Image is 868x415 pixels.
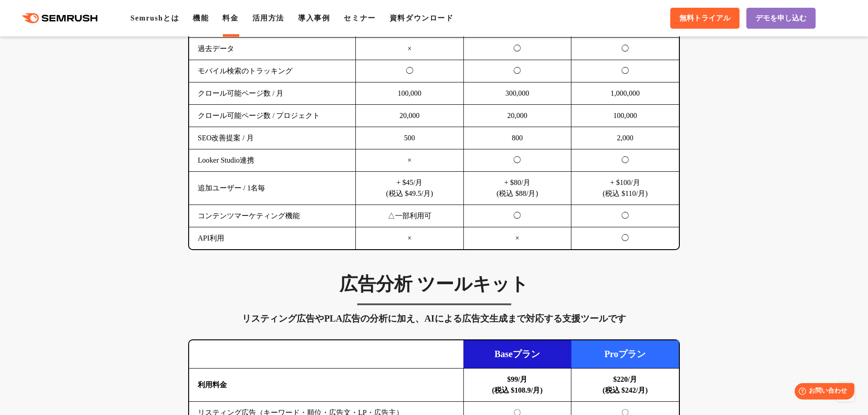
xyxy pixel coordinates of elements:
td: クロール可能ページ数 / 月 [189,82,356,105]
td: 500 [356,127,464,149]
td: 過去データ [189,38,356,60]
td: SEO改善提案 / 月 [189,127,356,149]
td: × [356,38,464,60]
b: $99/月 (税込 $108.9/月) [492,375,543,394]
td: ◯ [463,38,571,60]
td: + $45/月 (税込 $49.5/月) [356,172,464,205]
span: デモを申し込む [755,14,806,23]
td: 20,000 [356,105,464,127]
a: セミナー [344,14,375,22]
td: × [463,227,571,250]
td: Baseプラン [463,340,571,369]
td: 100,000 [571,105,679,127]
td: ◯ [571,38,679,60]
td: △一部利用可 [356,205,464,227]
iframe: Help widget launcher [787,379,858,405]
div: リスティング広告やPLA広告の分析に加え、AIによる広告文生成まで対応する支援ツールです [188,311,680,326]
a: Semrushとは [130,14,179,22]
span: 無料トライアル [679,14,730,23]
a: 無料トライアル [670,8,740,29]
td: 1,000,000 [571,82,679,105]
td: × [356,149,464,172]
a: 導入事例 [298,14,330,22]
td: Proプラン [571,340,679,369]
td: ◯ [356,60,464,82]
a: 活用方法 [252,14,284,22]
a: デモを申し込む [746,8,816,29]
td: Looker Studio連携 [189,149,356,172]
td: 20,000 [463,105,571,127]
td: ◯ [571,149,679,172]
td: モバイル検索のトラッキング [189,60,356,82]
td: ◯ [571,227,679,250]
td: × [356,227,464,250]
td: コンテンツマーケティング機能 [189,205,356,227]
td: 300,000 [463,82,571,105]
td: ◯ [463,149,571,172]
a: 資料ダウンロード [390,14,454,22]
b: $220/月 (税込 $242/月) [602,375,647,394]
td: ◯ [571,60,679,82]
td: 2,000 [571,127,679,149]
td: ◯ [463,205,571,227]
td: ◯ [571,205,679,227]
a: 料金 [222,14,238,22]
h3: 広告分析 ツールキット [188,273,680,296]
td: クロール可能ページ数 / プロジェクト [189,105,356,127]
td: ◯ [463,60,571,82]
td: 追加ユーザー / 1名毎 [189,172,356,205]
td: + $100/月 (税込 $110/月) [571,172,679,205]
td: 800 [463,127,571,149]
td: 100,000 [356,82,464,105]
td: + $80/月 (税込 $88/月) [463,172,571,205]
b: 利用料金 [198,381,227,389]
td: API利用 [189,227,356,250]
a: 機能 [193,14,209,22]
